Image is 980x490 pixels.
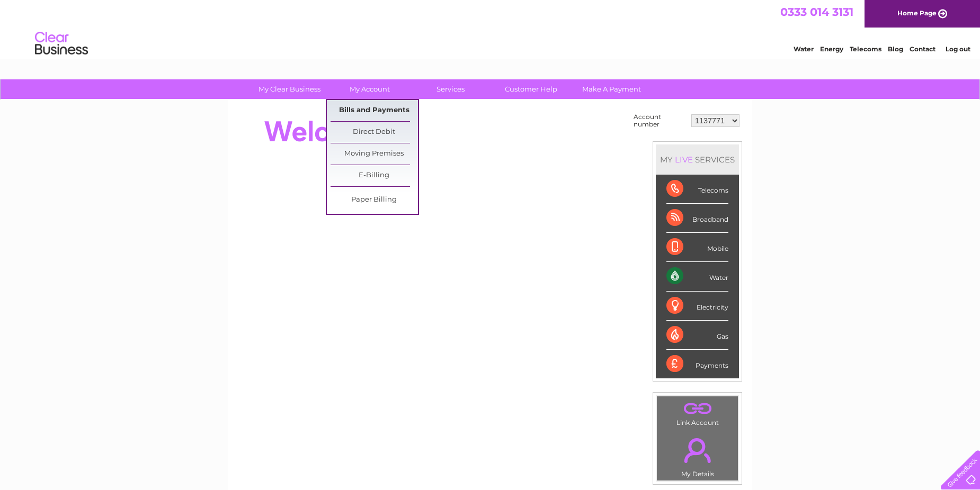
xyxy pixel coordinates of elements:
[666,204,728,233] div: Broadband
[331,189,418,211] a: Paper Billing
[794,45,814,53] a: Water
[568,79,655,99] a: Make A Payment
[666,350,728,378] div: Payments
[407,79,494,99] a: Services
[888,45,903,53] a: Blog
[487,79,575,99] a: Customer Help
[666,262,728,291] div: Water
[780,5,853,19] a: 0333 014 3131
[850,45,881,53] a: Telecoms
[946,45,970,53] a: Log out
[666,175,728,204] div: Telecoms
[34,28,88,60] img: logo.png
[666,233,728,262] div: Mobile
[631,111,689,131] td: Account number
[666,321,728,350] div: Gas
[666,292,728,321] div: Electricity
[660,399,735,418] a: .
[331,143,418,165] a: Moving Premises
[246,79,333,99] a: My Clear Business
[240,6,741,51] div: Clear Business is a trading name of Verastar Limited (registered in [GEOGRAPHIC_DATA] No. 3667643...
[820,45,843,53] a: Energy
[656,396,738,429] td: Link Account
[673,155,695,165] div: LIVE
[910,45,936,53] a: Contact
[331,122,418,143] a: Direct Debit
[331,165,418,186] a: E-Billing
[660,432,735,469] a: .
[331,100,418,121] a: Bills and Payments
[656,144,739,175] div: MY SERVICES
[326,79,414,99] a: My Account
[656,429,738,481] td: My Details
